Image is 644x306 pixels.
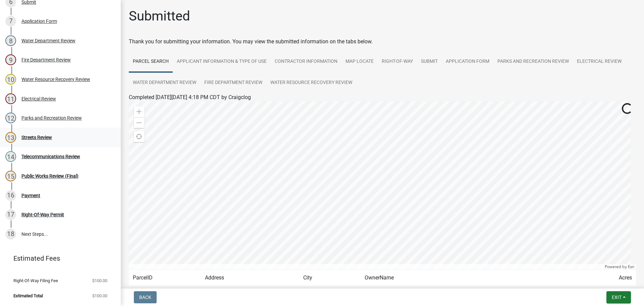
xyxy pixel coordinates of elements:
[134,106,145,117] div: Zoom in
[603,264,636,269] div: Powered by
[5,171,16,181] div: 15
[5,16,16,27] div: 7
[129,38,636,46] div: Thank you for submitting your information. You may view the submitted information on the tabs below.
[612,295,622,300] span: Exit
[21,57,71,62] div: Fire Department Review
[200,72,266,94] a: Fire Department Review
[5,229,16,239] div: 18
[606,291,631,303] button: Exit
[134,291,157,303] button: Back
[92,294,107,298] span: $100.00
[442,51,493,73] a: Application Form
[129,94,251,100] span: Completed [DATE][DATE] 4:18 PM CDT by Craigclog
[134,117,145,128] div: Zoom out
[21,212,64,217] div: Right-Of-Way Permit
[5,54,16,65] div: 9
[21,38,75,43] div: Water Department Review
[21,135,52,140] div: Streets Review
[139,295,151,300] span: Back
[173,51,271,73] a: Applicant Information & Type of Use
[21,96,56,101] div: Electrical Review
[361,270,598,286] td: OwnerName
[21,116,82,120] div: Parks and Recreation Review
[493,51,573,73] a: Parks and Recreation Review
[21,77,90,82] div: Water Resource Recovery Review
[21,193,40,198] div: Payment
[134,131,145,142] div: Find my location
[598,270,636,286] td: Acres
[5,93,16,104] div: 11
[299,270,361,286] td: City
[21,19,57,24] div: Application Form
[5,151,16,162] div: 14
[129,270,201,286] td: ParcelID
[13,294,43,298] span: Estimated Total
[129,51,173,73] a: Parcel search
[201,270,299,286] td: Address
[13,278,58,283] span: Right-Of-Way Filing Fee
[271,51,341,73] a: Contractor Information
[92,278,107,283] span: $100.00
[129,8,190,24] h1: Submitted
[21,174,78,178] div: Public Works Review (Final)
[5,74,16,85] div: 10
[5,35,16,46] div: 8
[21,154,80,159] div: Telecommunications Review
[573,51,626,73] a: Electrical Review
[5,113,16,123] div: 12
[341,51,378,73] a: Map Locate
[5,209,16,220] div: 17
[5,252,110,265] a: Estimated Fees
[417,51,442,73] a: Submit
[5,132,16,143] div: 13
[266,72,356,94] a: Water Resource Recovery Review
[378,51,417,73] a: Right-of-Way
[129,72,200,94] a: Water Department Review
[5,190,16,201] div: 16
[628,264,634,269] a: Esri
